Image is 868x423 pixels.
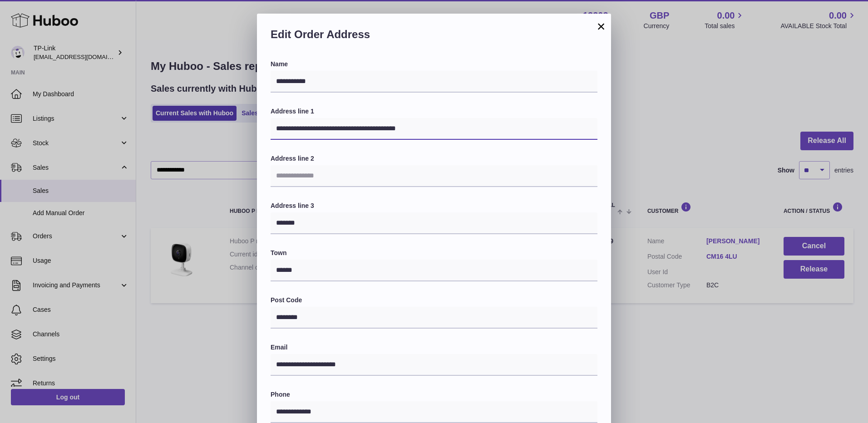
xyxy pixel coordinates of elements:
button: × [596,21,607,32]
label: Town [271,249,597,257]
label: Address line 2 [271,154,597,163]
label: Address line 3 [271,202,597,210]
label: Email [271,343,597,352]
h2: Edit Order Address [271,27,597,46]
label: Post Code [271,296,597,305]
label: Name [271,60,597,69]
label: Phone [271,390,597,399]
label: Address line 1 [271,107,597,116]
